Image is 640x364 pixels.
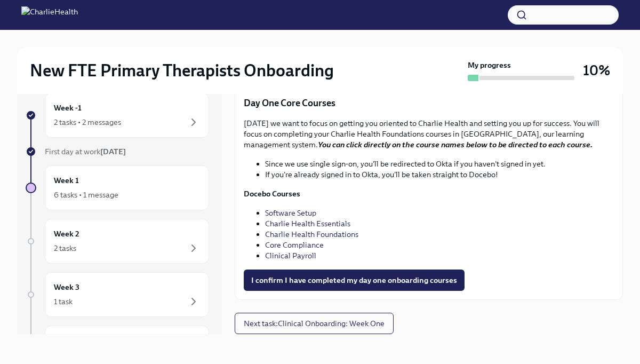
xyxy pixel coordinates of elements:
[244,270,465,291] button: I confirm I have completed my day one onboarding courses
[100,147,126,156] strong: [DATE]
[265,230,358,239] a: Charlie Health Foundations
[26,165,209,210] a: Week 16 tasks • 1 message
[54,296,73,307] div: 1 task
[26,146,209,157] a: First day at work[DATE]
[251,275,457,286] span: I confirm I have completed my day one onboarding courses
[583,61,610,80] h3: 10%
[54,117,121,128] div: 2 tasks • 2 messages
[235,313,394,334] button: Next task:Clinical Onboarding: Week One
[265,169,614,180] li: If you're already signed in to Okta, you'll be taken straight to Docebo!
[318,140,593,149] strong: You can click directly on the course names below to be directed to each course.
[265,251,316,260] a: Clinical Payroll
[54,243,76,254] div: 2 tasks
[244,189,300,199] strong: Docebo Courses
[265,219,350,228] a: Charlie Health Essentials
[54,281,79,293] h6: Week 3
[30,60,334,81] h2: New FTE Primary Therapists Onboarding
[54,228,79,240] h6: Week 2
[265,208,316,218] a: Software Setup
[244,118,614,150] p: [DATE] we want to focus on getting you oriented to Charlie Health and setting you up for success....
[265,240,324,250] a: Core Compliance
[244,318,385,329] span: Next task : Clinical Onboarding: Week One
[54,175,79,186] h6: Week 1
[468,60,511,70] strong: My progress
[26,93,209,138] a: Week -12 tasks • 2 messages
[54,102,82,114] h6: Week -1
[244,97,614,109] p: Day One Core Courses
[265,159,614,169] li: Since we use single sign-on, you'll be redirected to Okta if you haven't signed in yet.
[45,147,126,156] span: First day at work
[26,272,209,317] a: Week 31 task
[21,6,78,23] img: CharlieHealth
[26,219,209,264] a: Week 22 tasks
[54,189,118,200] div: 6 tasks • 1 message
